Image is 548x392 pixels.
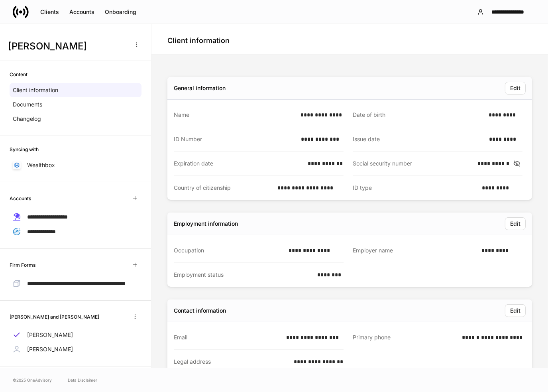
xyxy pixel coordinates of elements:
div: Onboarding [105,8,136,16]
h6: Accounts [10,195,31,202]
div: Employment information [174,220,238,228]
div: Issue date [353,135,485,143]
div: Email [174,333,281,341]
div: Name [174,111,296,119]
div: Country of citizenship [174,184,273,192]
a: Documents [10,97,141,112]
div: Legal address [174,358,279,374]
h6: [PERSON_NAME] and [PERSON_NAME] [10,313,99,321]
h3: [PERSON_NAME] [8,40,127,53]
p: Documents [13,100,42,108]
div: Edit [510,307,521,315]
a: Changelog [10,112,141,126]
span: © 2025 OneAdvisory [13,377,52,383]
p: [PERSON_NAME] [27,345,73,353]
button: Onboarding [100,6,141,18]
p: Client information [13,86,58,94]
a: Client information [10,83,141,97]
h6: Firm Forms [10,261,35,269]
a: [PERSON_NAME] [10,328,141,342]
div: Employment status [174,271,313,279]
h4: Client information [167,36,230,45]
a: Wealthbox [10,158,141,172]
div: General information [174,84,226,92]
div: Expiration date [174,160,303,167]
button: Edit [505,304,526,317]
p: Changelog [13,115,41,123]
a: Data Disclaimer [68,377,97,383]
h6: Content [10,71,27,78]
div: ID type [353,184,477,192]
p: [PERSON_NAME] [27,331,73,339]
div: ID Number [174,135,296,143]
div: Occupation [174,246,284,254]
button: Edit [505,82,526,95]
div: Edit [510,220,521,228]
div: Contact information [174,307,226,315]
div: Primary phone [353,333,458,342]
p: Wealthbox [27,161,55,169]
div: Employer name [353,246,477,255]
div: Edit [510,84,521,92]
div: Accounts [69,8,94,16]
a: [PERSON_NAME] [10,342,141,357]
button: Edit [505,217,526,230]
button: Accounts [64,6,100,18]
div: Clients [40,8,59,16]
button: Clients [35,6,64,18]
h6: Syncing with [10,146,39,153]
div: Date of birth [353,111,484,119]
div: Social security number [353,160,473,167]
